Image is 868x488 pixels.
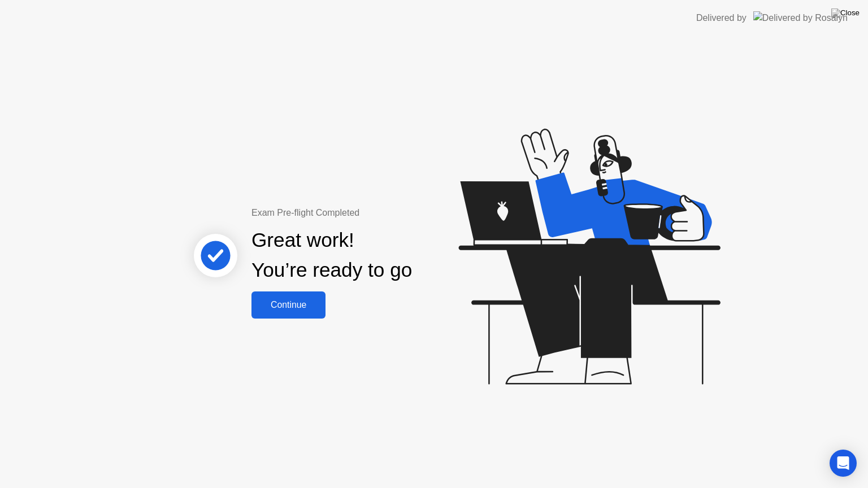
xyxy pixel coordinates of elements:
[831,8,860,18] img: Close
[251,291,325,319] button: Continue
[255,300,322,310] div: Continue
[251,206,485,220] div: Exam Pre-flight Completed
[830,450,857,477] div: Open Intercom Messenger
[696,11,747,25] div: Delivered by
[251,225,412,285] div: Great work! You’re ready to go
[753,11,848,24] img: Delivered by Rosalyn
